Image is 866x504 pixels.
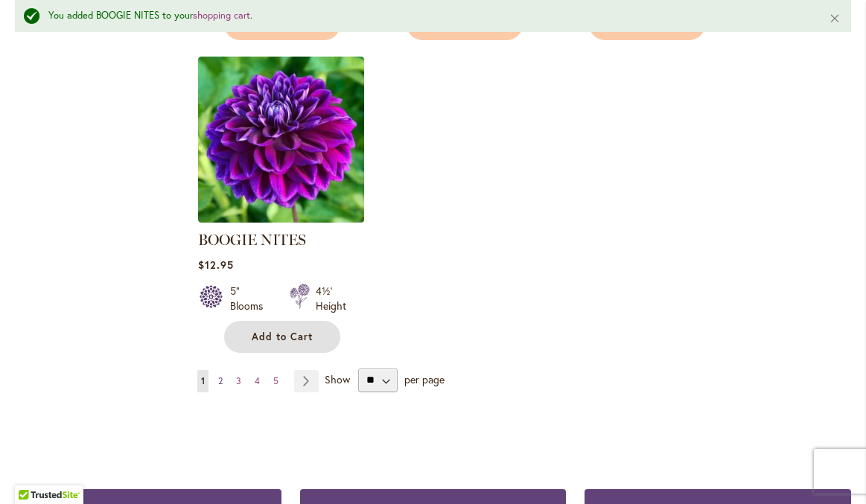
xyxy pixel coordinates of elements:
span: per page [404,371,445,386]
div: You added BOOGIE NITES to your . [48,9,806,23]
a: 4 [251,370,264,392]
a: shopping cart [193,9,250,22]
span: 2 [218,375,223,386]
a: 3 [232,370,245,392]
span: Add to Cart [252,331,313,343]
img: BOOGIE NITES [198,57,364,223]
a: BOOGIE NITES [198,211,364,226]
a: BOOGIE NITES [198,231,306,249]
span: Show [325,371,350,386]
div: 5" Blooms [230,284,272,313]
span: 4 [255,375,260,386]
a: 2 [214,370,226,392]
span: 1 [201,375,205,386]
button: Add to Cart [224,321,340,353]
iframe: Launch Accessibility Center [11,451,53,493]
a: 5 [270,370,282,392]
span: 5 [273,375,278,386]
span: 3 [236,375,241,386]
span: $12.95 [198,258,234,272]
div: 4½' Height [316,284,346,313]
